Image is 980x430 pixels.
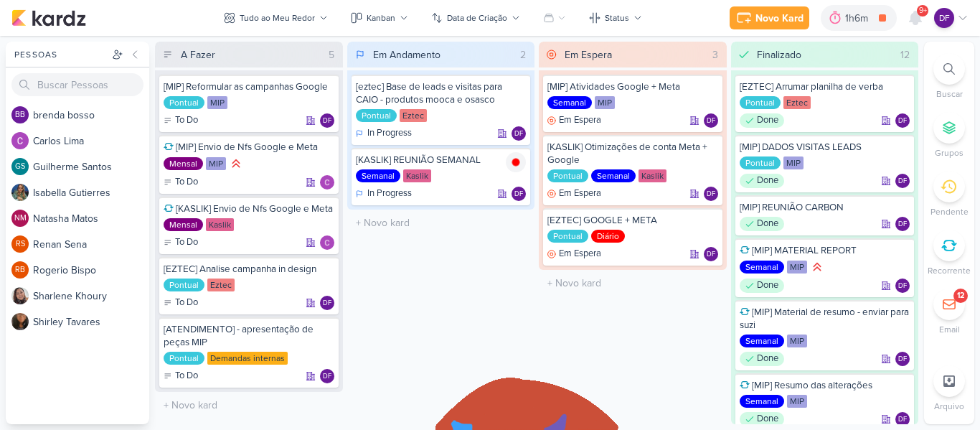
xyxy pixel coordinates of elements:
div: Done [740,279,784,293]
div: Responsável: Diego Freitas [895,279,910,293]
p: RB [15,266,25,274]
div: Pontual [547,169,588,182]
div: To Do [164,369,198,383]
div: Responsável: Diego Freitas [704,113,718,128]
div: 12 [895,47,915,62]
div: Rogerio Bispo [11,261,29,279]
div: Pontual [547,230,588,243]
div: Pontual [164,352,204,365]
img: Sharlene Khoury [11,287,29,304]
p: Done [757,352,778,366]
div: Responsável: Diego Freitas [320,369,334,383]
p: DF [898,283,907,290]
div: S h i r l e y T a v a r e s [33,314,149,329]
div: In Progress [356,126,412,141]
div: MIP [206,157,226,170]
div: [MIP] Envio de Nfs Google e Meta [164,141,334,154]
div: [eztec] Base de leads e visitas para CAIO - produtos mooca e osasco [356,80,527,106]
div: Diego Freitas [704,187,718,201]
div: Responsável: Diego Freitas [895,113,910,128]
div: Diego Freitas [895,352,910,366]
div: [EZTEC] Analise campanha in design [164,263,334,276]
img: kardz.app [11,9,86,27]
p: DF [898,178,907,185]
div: Diego Freitas [704,113,718,128]
img: Carlos Lima [11,132,29,149]
p: In Progress [367,187,412,201]
div: Responsável: Diego Freitas [704,247,718,261]
div: [MIP] REUNIÃO CARBON [740,201,910,214]
div: Em Espera [547,187,601,201]
p: Recorrente [928,264,971,277]
p: NM [14,215,27,223]
div: MIP [595,96,615,109]
span: 9+ [919,5,927,17]
div: Finalizado [757,47,801,62]
p: Em Espera [559,113,601,128]
button: Novo Kard [730,6,809,29]
div: Renan Sena [11,235,29,253]
div: [EZTEC] Arrumar planilha de verba [740,80,910,93]
div: Pontual [356,109,397,122]
div: Eztec [400,109,427,122]
div: Semanal [740,335,784,347]
div: [ATENDIMENTO] - apresentação de peças MIP [164,323,334,349]
img: Carlos Lima [320,235,334,250]
input: + Novo kard [542,273,724,294]
div: Pontual [164,96,204,109]
img: Carlos Lima [320,175,334,190]
p: Email [939,323,960,336]
div: Diego Freitas [320,369,334,383]
div: b r e n d a b o s s o [33,108,149,123]
div: Responsável: Diego Freitas [320,296,334,310]
div: Diego Freitas [895,412,910,426]
p: To Do [175,369,198,383]
div: 3 [707,47,724,62]
div: Pontual [740,96,781,109]
div: To Do [164,235,198,250]
div: S h a r l e n e K h o u r y [33,289,149,304]
div: R o g e r i o B i s p o [33,263,149,278]
p: DF [514,191,523,198]
div: Responsável: Carlos Lima [320,235,334,250]
div: Semanal [591,169,636,182]
p: Done [757,174,778,188]
div: Responsável: Diego Freitas [895,412,910,426]
div: Pontual [164,279,204,291]
div: Diego Freitas [512,126,526,141]
div: 1h6m [845,11,872,26]
div: [MIP] Atividades Google + Meta [547,80,718,93]
p: Em Espera [559,247,601,261]
div: Guilherme Santos [11,158,29,175]
div: Responsável: Diego Freitas [895,217,910,231]
div: A Fazer [181,47,215,62]
div: C a r l o s L i m a [33,134,149,149]
div: Kaslik [403,169,431,182]
div: Em Andamento [373,47,440,62]
input: Buscar Pessoas [11,73,143,96]
div: Responsável: Diego Freitas [512,187,526,201]
div: Diego Freitas [320,113,334,128]
div: Pontual [740,156,781,169]
div: Em Espera [547,247,601,261]
div: Kaslik [206,218,234,231]
div: [KASLIK] REUNIÃO SEMANAL [356,154,527,167]
p: Buscar [936,88,963,101]
div: Done [740,174,784,188]
div: MIP [783,156,804,169]
div: Responsável: Diego Freitas [895,352,910,366]
input: + Novo kard [158,395,340,416]
p: DF [323,118,331,125]
div: Kaslik [639,169,666,182]
input: + Novo kard [350,212,532,233]
div: Diego Freitas [934,8,954,28]
div: Diário [591,230,625,243]
div: MIP [787,335,807,347]
p: DF [707,191,715,198]
div: R e n a n S e n a [33,237,149,252]
div: [MIP] DADOS VISITAS LEADS [740,141,910,154]
div: Responsável: Carlos Lima [320,175,334,190]
div: Semanal [740,395,784,408]
p: Done [757,113,778,128]
div: Diego Freitas [512,187,526,201]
